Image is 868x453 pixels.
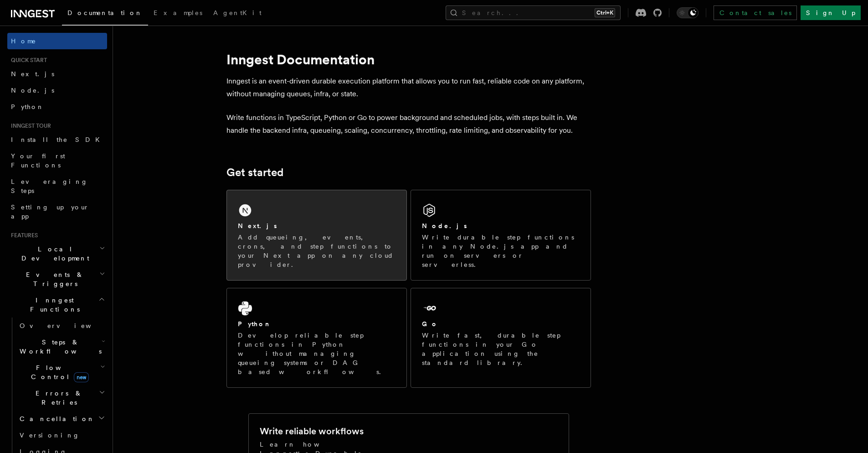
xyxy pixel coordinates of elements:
span: Leveraging Steps [11,178,88,194]
span: Cancellation [16,414,95,423]
span: Node.js [11,87,54,94]
a: AgentKit [208,3,267,25]
span: Versioning [20,432,80,439]
button: Local Development [7,241,107,266]
a: Versioning [16,427,107,443]
a: PythonDevelop reliable step functions in Python without managing queueing systems or DAG based wo... [226,288,407,388]
button: Cancellation [16,411,107,427]
span: Errors & Retries [16,389,99,407]
p: Write durable step functions in any Node.js app and run on servers or serverless. [422,233,580,269]
h2: Go [422,319,438,328]
a: Node.jsWrite durable step functions in any Node.js app and run on servers or serverless. [411,190,591,281]
h2: Next.js [238,221,277,230]
a: Node.js [7,82,107,99]
a: Leveraging Steps [7,173,107,199]
p: Inngest is an event-driven durable execution platform that allows you to run fast, reliable code ... [226,75,591,100]
button: Toggle dark mode [677,7,699,18]
a: Python [7,99,107,115]
a: Overview [16,318,107,334]
span: Python [11,103,44,110]
span: AgentKit [213,9,262,16]
span: new [74,372,89,382]
button: Inngest Functions [7,292,107,318]
button: Events & Triggers [7,266,107,292]
button: Flow Controlnew [16,359,107,385]
a: Contact sales [714,5,797,20]
a: Examples [148,3,208,25]
a: Your first Functions [7,148,107,173]
h1: Inngest Documentation [226,51,591,68]
a: Sign Up [801,5,861,20]
a: Install the SDK [7,131,107,148]
span: Next.js [11,70,54,78]
h2: Node.js [422,221,467,230]
button: Steps & Workflows [16,334,107,359]
span: Features [7,232,38,239]
a: Setting up your app [7,199,107,224]
span: Overview [20,322,113,329]
a: GoWrite fast, durable step functions in your Go application using the standard library. [411,288,591,388]
a: Next.jsAdd queueing, events, crons, and step functions to your Next app on any cloud provider. [226,190,407,281]
span: Your first Functions [11,152,65,169]
span: Inngest Functions [7,296,98,314]
p: Write fast, durable step functions in your Go application using the standard library. [422,331,580,367]
kbd: Ctrl+K [595,8,615,17]
span: Inngest tour [7,122,51,130]
span: Steps & Workflows [16,338,102,356]
button: Errors & Retries [16,385,107,411]
h2: Write reliable workflows [260,425,364,437]
span: Events & Triggers [7,270,99,288]
p: Develop reliable step functions in Python without managing queueing systems or DAG based workflows. [238,331,395,376]
a: Next.js [7,66,107,82]
p: Add queueing, events, crons, and step functions to your Next app on any cloud provider. [238,233,395,269]
span: Flow Control [16,363,100,381]
span: Setting up your app [11,203,89,220]
span: Quick start [7,57,47,64]
span: Local Development [7,245,99,263]
button: Search...Ctrl+K [446,5,621,20]
a: Home [7,33,107,49]
a: Documentation [62,3,148,26]
p: Write functions in TypeScript, Python or Go to power background and scheduled jobs, with steps bu... [226,111,591,137]
span: Examples [154,9,202,16]
a: Get started [226,166,283,179]
span: Install the SDK [11,136,105,143]
h2: Python [238,319,272,328]
span: Documentation [67,9,143,16]
span: Home [11,36,36,46]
